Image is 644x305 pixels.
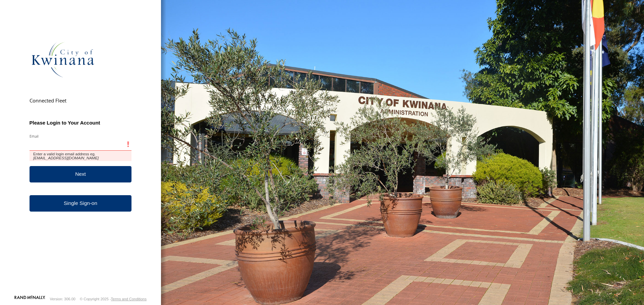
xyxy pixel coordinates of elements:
[33,156,99,160] em: [EMAIL_ADDRESS][DOMAIN_NAME]
[30,134,132,139] label: Email
[30,195,132,212] a: Single Sign-on
[30,120,132,126] h3: Please Login to Your Account
[30,26,97,93] img: COK
[80,297,147,301] div: © Copyright 2025 -
[111,297,147,301] a: Terms and Conditions
[50,297,75,301] div: Version: 306.00
[14,296,45,302] a: Visit our Website
[30,166,132,182] button: Next
[30,151,132,161] span: Enter a valid login email address eg.
[30,97,132,104] h2: Connected Fleet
